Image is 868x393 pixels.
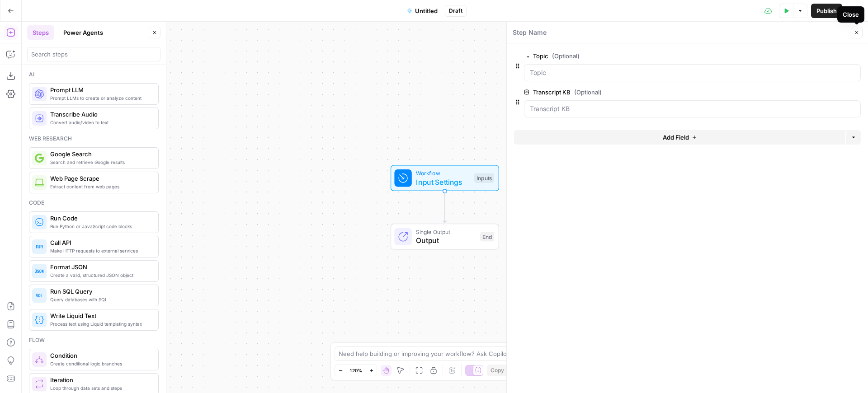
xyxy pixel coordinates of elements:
span: (Optional) [574,88,602,97]
label: Topic [524,51,810,61]
span: Run SQL Query [50,287,151,296]
span: Format JSON [50,262,151,271]
span: Process text using Liquid templating syntax [50,320,151,327]
button: Copy [487,365,508,376]
div: Code [29,199,159,207]
span: Make HTTP requests to external services [50,247,151,254]
span: Create conditional logic branches [50,360,151,367]
button: Publish [811,4,842,18]
button: Steps [27,25,54,40]
input: Transcript KB [530,104,855,113]
input: Search steps [31,50,156,59]
span: (Optional) [552,51,580,61]
span: Run Code [50,214,151,223]
div: Ai [29,70,159,79]
div: Flow [29,336,159,344]
div: Web research [29,135,159,143]
div: Close [843,10,859,19]
span: Query databases with SQL [50,296,151,303]
span: Call API [50,238,151,247]
span: Draft [449,7,462,15]
div: Single OutputOutputEnd [361,224,529,250]
span: Convert audio/video to text [50,119,151,126]
span: Web Page Scrape [50,174,151,183]
div: Inputs [474,173,494,183]
div: End [480,232,494,242]
span: Input Settings [416,177,470,187]
span: Publish [816,6,837,15]
span: Add Field [663,133,689,142]
span: Condition [50,351,151,360]
span: Output [416,235,476,246]
button: Add Field [514,130,845,145]
label: Transcript KB [524,88,810,97]
span: Search and retrieve Google results [50,159,151,166]
span: Untitled [415,6,438,15]
span: Google Search [50,150,151,159]
span: Create a valid, structured JSON object [50,271,151,279]
span: Iteration [50,375,151,384]
span: 120% [349,367,362,374]
span: Copy [491,366,504,374]
g: Edge from start to end [443,191,446,223]
span: Prompt LLMs to create or analyze content [50,94,151,102]
span: Prompt LLM [50,85,151,94]
button: Untitled [401,4,443,18]
span: Extract content from web pages [50,183,151,190]
input: Topic [530,68,855,77]
span: Loop through data sets and steps [50,384,151,392]
span: Transcribe Audio [50,110,151,119]
div: WorkflowInput SettingsInputs [361,165,529,191]
span: Run Python or JavaScript code blocks [50,223,151,230]
span: Workflow [416,169,470,178]
button: Power Agents [58,25,108,40]
span: Write Liquid Text [50,311,151,320]
span: Single Output [416,227,476,236]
